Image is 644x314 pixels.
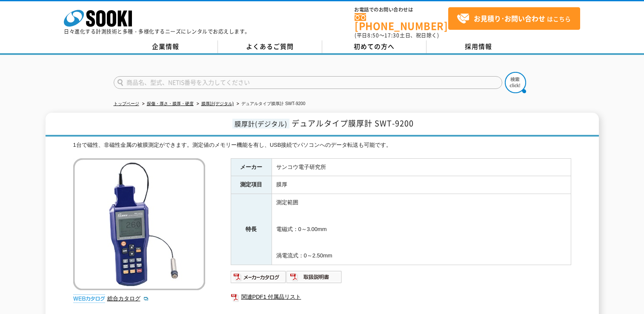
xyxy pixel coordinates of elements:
[231,158,272,176] th: メーカー
[505,72,526,93] img: btn_search.png
[147,101,194,106] a: 探傷・厚さ・膜厚・硬度
[73,141,571,150] div: 1台で磁性、非磁性金属の被膜測定ができます。測定値のメモリー機能を有し、USB接続でパソコンへのデータ転送も可能です。
[272,194,571,265] td: 測定範囲 電磁式：0～3.00mm 渦電流式：0～2.50mm
[231,194,272,265] th: 特長
[354,42,395,51] span: 初めての方へ
[107,295,149,302] a: 総合カタログ
[448,7,580,30] a: お見積り･お問い合わせはこちら
[292,117,414,129] span: デュアルタイプ膜厚計 SWT-9200
[231,291,571,303] a: 関連PDF1 付属品リスト
[355,13,448,31] a: [PHONE_NUMBER]
[286,270,342,284] img: 取扱説明書
[73,294,105,303] img: webカタログ
[231,176,272,194] th: 測定項目
[384,31,400,39] span: 17:30
[231,270,286,284] img: メーカーカタログ
[355,7,448,12] span: お電話でのお問い合わせは
[64,29,250,34] p: 日々進化する計測技術と多種・多様化するニーズにレンタルでお応えします。
[114,101,139,106] a: トップページ
[272,158,571,176] td: サンコウ電子研究所
[231,276,286,282] a: メーカーカタログ
[232,119,289,128] span: 膜厚計(デジタル)
[474,13,545,23] strong: お見積り･お問い合わせ
[218,40,322,53] a: よくあるご質問
[272,176,571,194] td: 膜厚
[235,100,305,108] li: デュアルタイプ膜厚計 SWT-9200
[114,76,502,89] input: 商品名、型式、NETIS番号を入力してください
[114,40,218,53] a: 企業情報
[73,158,205,290] img: デュアルタイプ膜厚計 SWT-9200
[322,40,426,53] a: 初めての方へ
[426,40,531,53] a: 採用情報
[457,12,571,25] span: はこちら
[286,276,342,282] a: 取扱説明書
[367,31,379,39] span: 8:50
[201,101,234,106] a: 膜厚計(デジタル)
[355,31,439,39] span: (平日 ～ 土日、祝日除く)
